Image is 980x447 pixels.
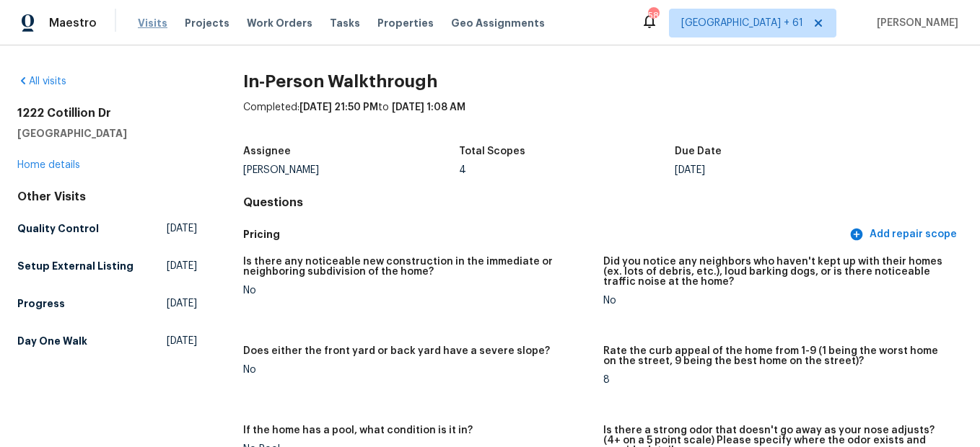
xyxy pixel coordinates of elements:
span: Add repair scope [852,226,957,244]
span: Tasks [330,18,360,28]
span: Visits [138,16,167,30]
h5: [GEOGRAPHIC_DATA] [17,126,197,141]
a: Setup External Listing[DATE] [17,253,197,279]
div: 8 [603,375,951,385]
span: Projects [185,16,229,30]
h5: Quality Control [17,221,99,236]
span: [DATE] [167,296,197,311]
h5: Pricing [243,227,846,242]
span: [DATE] 21:50 PM [299,102,378,112]
span: [DATE] [167,221,197,236]
span: Maestro [49,16,97,30]
h5: Due Date [675,146,722,156]
div: [PERSON_NAME] [243,165,459,175]
h5: Did you notice any neighbors who haven't kept up with their homes (ex. lots of debris, etc.), lou... [603,257,951,287]
span: [GEOGRAPHIC_DATA] + 61 [681,16,803,30]
div: Other Visits [17,190,197,204]
div: No [243,286,591,296]
div: 584 [648,9,658,23]
h2: In-Person Walkthrough [243,74,963,89]
a: Home details [17,160,80,170]
h5: Day One Walk [17,334,87,348]
span: [DATE] [167,334,197,348]
a: All visits [17,76,66,87]
a: Progress[DATE] [17,291,197,317]
h5: Total Scopes [459,146,525,156]
span: [DATE] [167,259,197,273]
h5: If the home has a pool, what condition is it in? [243,425,473,435]
h5: Setup External Listing [17,259,134,273]
span: [DATE] 1:08 AM [392,102,465,112]
a: Day One Walk[DATE] [17,328,197,354]
h5: Rate the curb appeal of the home from 1-9 (1 being the worst home on the street, 9 being the best... [603,346,951,366]
span: Work Orders [247,16,312,30]
h5: Does either the front yard or back yard have a severe slope? [243,346,550,356]
button: Add repair scope [846,221,963,248]
a: Quality Control[DATE] [17,216,197,242]
h4: Questions [243,195,963,210]
span: Properties [377,16,434,30]
div: Completed: to [243,100,963,138]
h2: 1222 Cotillion Dr [17,106,197,120]
h5: Assignee [243,146,291,156]
h5: Progress [17,296,65,311]
div: No [243,365,591,375]
span: Geo Assignments [451,16,545,30]
div: 4 [459,165,675,175]
h5: Is there any noticeable new construction in the immediate or neighboring subdivision of the home? [243,257,591,277]
div: No [603,296,951,306]
span: [PERSON_NAME] [871,16,958,30]
div: [DATE] [675,165,891,175]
